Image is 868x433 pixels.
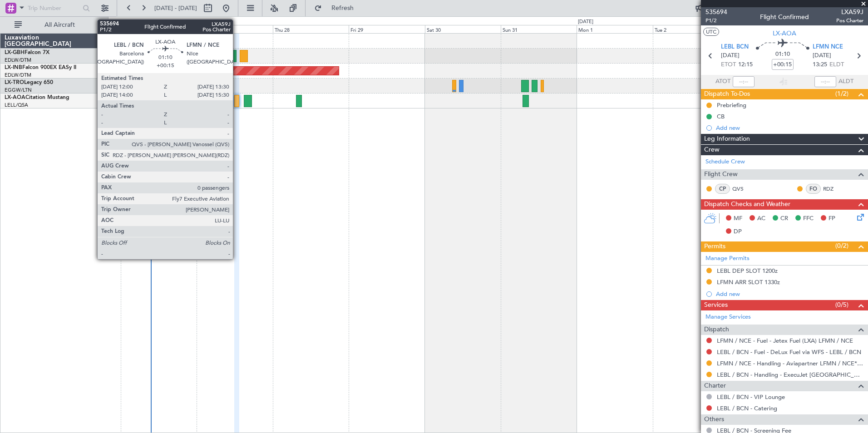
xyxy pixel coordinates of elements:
span: ELDT [829,60,844,69]
span: [DATE] [721,51,740,60]
a: LEBL / BCN - Handling - ExecuJet [GEOGRAPHIC_DATA] [PERSON_NAME]/BCN [717,371,863,379]
a: LEBL / BCN - Catering [717,404,777,412]
span: All Aircraft [24,22,96,28]
span: Dispatch [704,325,729,335]
a: RDZ [823,185,843,193]
span: Pos Charter [836,17,863,25]
div: Mon 1 [577,25,652,33]
div: Add new [716,290,863,298]
div: Tue 2 [653,25,729,33]
div: Fri 29 [349,25,424,33]
span: FFC [803,214,814,223]
button: All Aircraft [10,18,99,32]
a: EGGW/LTN [5,87,32,93]
span: ETOT [721,60,736,69]
span: Dispatch Checks and Weather [704,199,790,210]
input: Trip Number [28,1,80,15]
a: LX-AOACitation Mustang [5,95,69,100]
div: [DATE] [578,18,593,26]
a: LFMN / NCE - Handling - Aviapartner LFMN / NCE*****MY HANDLING**** [717,359,863,367]
div: Flight Confirmed [760,12,809,22]
span: [DATE] - [DATE] [154,4,197,12]
input: --:-- [733,76,755,87]
a: EDLW/DTM [5,57,31,64]
span: ATOT [715,77,730,86]
div: LFMN ARR SLOT 1330z [717,278,780,286]
a: Schedule Crew [705,157,745,167]
span: CR [780,214,788,223]
button: UTC [703,28,719,36]
div: CP [715,184,730,194]
span: 01:10 [775,50,790,59]
a: QVS [732,185,753,193]
button: Refresh [310,1,365,15]
a: LX-GBHFalcon 7X [5,50,49,55]
span: P1/2 [705,17,727,25]
div: [DATE] [110,18,125,26]
span: Flight Crew [704,169,738,180]
span: ALDT [838,77,853,86]
span: Services [704,300,728,310]
a: EDLW/DTM [5,72,31,79]
span: Crew [704,145,720,155]
div: Sat 30 [425,25,501,33]
div: Thu 28 [273,25,349,33]
a: Manage Permits [705,254,750,263]
a: LEBL / BCN - Fuel - DeLux Fuel via WFS - LEBL / BCN [717,348,861,356]
div: LEBL DEP SLOT 1200z [717,267,778,275]
span: MF [734,214,742,223]
span: LFMN NCE [813,43,843,52]
span: [DATE] [813,51,831,60]
span: LXA59J [836,7,863,17]
div: FO [806,184,821,194]
span: (0/5) [835,300,848,310]
span: Others [704,414,724,425]
a: LEBL / BCN - VIP Lounge [717,393,785,401]
a: Manage Services [705,313,751,322]
a: LX-INBFalcon 900EX EASy II [5,65,76,70]
div: Tue 26 [121,25,197,33]
span: (1/2) [835,89,848,98]
span: LX-TRO [5,80,24,85]
span: DP [734,227,742,236]
span: FP [829,214,835,223]
span: LX-INB [5,65,22,70]
div: CB [717,113,725,120]
div: Planned Maint Nice ([GEOGRAPHIC_DATA]) [148,49,250,63]
span: 535694 [705,7,727,17]
div: Add new [716,124,863,132]
span: LX-GBH [5,50,25,55]
span: Permits [704,241,725,252]
span: Refresh [324,5,362,11]
span: Leg Information [704,134,750,144]
div: Prebriefing [717,101,746,109]
span: 12:15 [738,60,753,69]
span: Charter [704,381,726,391]
span: AC [757,214,765,223]
a: LELL/QSA [5,102,28,108]
span: 13:25 [813,60,827,69]
span: LEBL BCN [721,43,749,52]
a: LFMN / NCE - Fuel - Jetex Fuel (LXA) LFMN / NCE [717,337,853,344]
span: Dispatch To-Dos [704,89,750,99]
a: LX-TROLegacy 650 [5,80,53,85]
span: LX-AOA [5,95,25,100]
span: LX-AOA [773,29,796,38]
div: Sun 31 [501,25,577,33]
div: Wed 27 [197,25,272,33]
span: (0/2) [835,241,848,251]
